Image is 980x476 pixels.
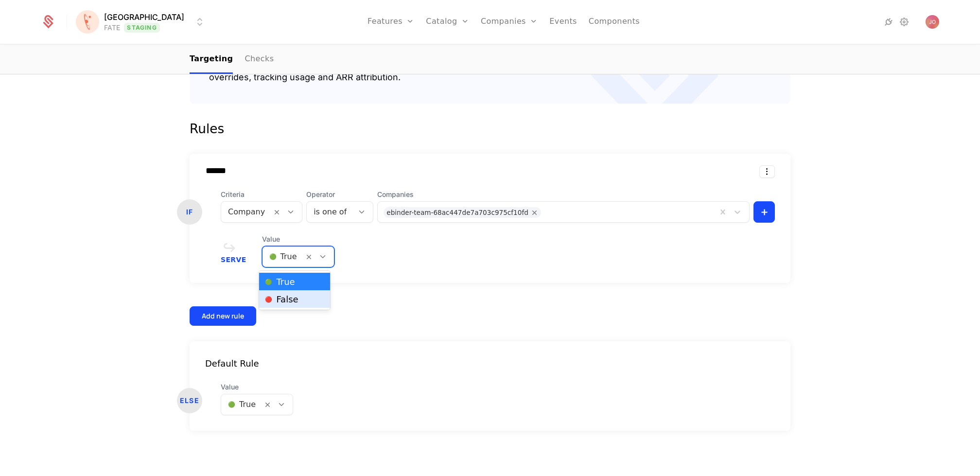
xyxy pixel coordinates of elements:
a: Settings [898,16,910,28]
div: ELSE [177,388,202,413]
button: Select environment [79,11,206,33]
div: Default Rule [190,357,790,370]
span: Companies [377,190,750,199]
span: [GEOGRAPHIC_DATA] [104,11,184,23]
span: 🟢 [265,278,272,286]
div: FATE [104,23,120,33]
div: Add new rule [202,311,244,321]
span: Serve [221,256,246,263]
a: Targeting [190,45,233,74]
div: IF [177,199,202,225]
button: Select action [759,165,775,178]
div: ebinder-team-68ac447de7a703c975cf10fd [386,207,528,218]
img: Jelena Obradovic [926,15,939,29]
span: Staging [124,23,159,33]
span: Value [221,382,293,392]
a: Integrations [883,16,894,28]
button: + [753,201,775,223]
span: Operator [306,190,373,199]
span: Value [262,234,334,244]
button: Add new rule [190,306,256,326]
button: Open user button [926,15,939,29]
span: True [265,278,295,286]
div: Remove ebinder-team-68ac447de7a703c975cf10fd [528,207,541,218]
div: Rules [190,119,790,139]
span: Criteria [221,190,302,199]
a: Checks [245,45,274,74]
img: Florence [76,10,99,34]
span: 🔴 [265,296,272,303]
nav: Main [190,45,790,74]
ul: Choose Sub Page [190,45,274,74]
span: False [265,295,298,304]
